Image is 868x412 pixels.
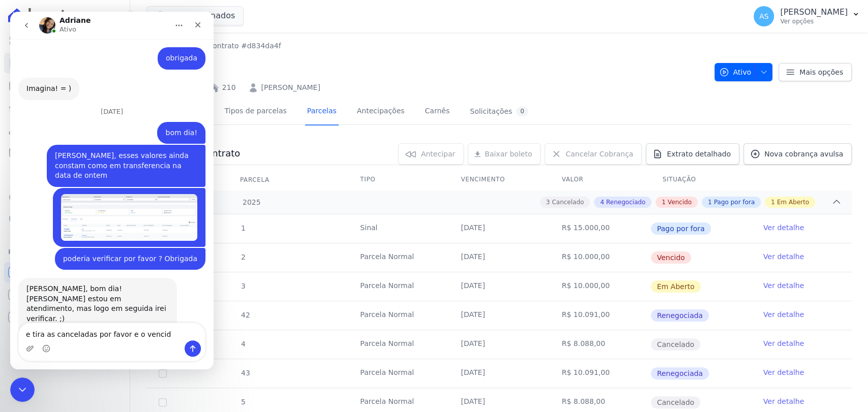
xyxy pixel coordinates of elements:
[448,214,549,243] td: [DATE]
[156,42,187,52] div: obrigada
[606,198,645,207] span: Renegociado
[650,169,751,191] th: Situação
[10,377,35,402] iframe: Intercom live chat
[763,309,804,320] a: Ver detalhe
[174,329,191,345] button: Enviar mensagem…
[228,170,282,190] div: Parcela
[8,97,195,110] div: [DATE]
[8,266,167,318] div: [PERSON_NAME], bom dia![PERSON_NAME] estou em atendimento, mas logo em seguida irei verificar. ;)
[240,369,250,377] span: 43
[651,367,709,379] span: Renegociada
[719,63,752,81] span: Ativo
[4,284,126,305] a: Conta Hent
[763,251,804,262] a: Ver detalhe
[448,243,549,272] td: [DATE]
[146,55,706,78] h2: 210
[16,282,159,312] div: [PERSON_NAME] estou em atendimento, mas logo em seguida irei verificar. ;)
[651,251,691,264] span: Vencido
[550,169,650,191] th: Valor
[4,75,126,96] a: Parcelas
[763,223,804,233] a: Ver detalhe
[348,169,448,191] th: Tipo
[45,139,187,169] div: [PERSON_NAME], esses valores ainda constam como em transferencia na data de ontem
[763,396,804,406] a: Ver detalhe
[146,41,706,51] nav: Breadcrumb
[4,120,126,140] a: Clientes
[8,246,122,258] div: Plataformas
[600,198,604,207] span: 4
[745,2,868,30] button: AS [PERSON_NAME] Ver opções
[159,398,167,406] input: Só é possível selecionar pagamentos em aberto
[147,36,195,58] div: obrigada
[771,198,775,207] span: 1
[8,110,195,134] div: Andreza diz…
[146,41,281,51] nav: Breadcrumb
[550,272,650,301] td: R$ 10.000,00
[714,63,773,81] button: Ativo
[355,99,407,125] a: Antecipações
[147,110,195,133] div: bom dia!
[763,338,804,348] a: Ver detalhe
[4,262,126,282] a: Recebíveis
[9,311,195,329] textarea: Envie uma mensagem...
[448,169,549,191] th: Vencimento
[651,338,700,351] span: Cancelado
[53,242,187,252] div: poderia verificar por favor ? Obrigada
[777,198,809,207] span: Em Aberto
[37,133,195,175] div: [PERSON_NAME], esses valores ainda constam como em transferencia na data de ontem
[759,13,768,20] span: AS
[146,6,244,25] button: 15 selecionados
[550,359,650,388] td: R$ 10.091,00
[348,359,448,388] td: Parcela Normal
[159,369,167,377] input: default
[45,236,195,259] div: poderia verificar por favor ? Obrigada
[468,99,530,125] a: Solicitações0
[240,224,246,232] span: 1
[708,198,712,207] span: 1
[780,17,848,25] p: Ver opções
[516,107,528,116] div: 0
[178,4,197,22] div: Fechar
[207,41,281,51] a: Contrato #d834da4f
[348,214,448,243] td: Sinal
[470,107,528,116] div: Solicitações
[764,149,843,159] span: Nova cobrança avulsa
[32,333,40,341] button: Seletor de emoji
[305,99,339,125] a: Parcelas
[763,367,804,377] a: Ver detalhe
[651,309,709,322] span: Renegociada
[662,198,666,207] span: 1
[240,253,246,261] span: 2
[4,53,126,73] a: Contratos
[8,66,69,88] div: Imagina! = )
[550,330,650,359] td: R$ 8.088,00
[546,198,550,207] span: 3
[159,4,178,23] button: Início
[8,36,195,66] div: Andreza diz…
[348,243,448,272] td: Parcela Normal
[8,236,195,267] div: Andreza diz…
[651,280,701,293] span: Em Aberto
[222,82,236,93] a: 210
[16,333,24,341] button: Carregar anexo
[16,272,159,282] div: [PERSON_NAME], bom dia!
[348,330,448,359] td: Parcela Normal
[261,82,320,93] a: [PERSON_NAME]
[240,282,246,290] span: 3
[8,66,195,97] div: Adriane diz…
[550,301,650,330] td: R$ 10.091,00
[4,209,126,230] a: Negativação
[4,142,126,163] a: Minha Carteira
[4,187,126,207] a: Crédito
[8,266,195,319] div: Adriane diz…
[667,149,731,159] span: Extrato detalhado
[348,301,448,330] td: Parcela Normal
[651,223,711,235] span: Pago por fora
[240,311,250,319] span: 42
[651,396,700,408] span: Cancelado
[668,198,692,207] span: Vencido
[550,243,650,272] td: R$ 10.000,00
[155,116,187,126] div: bom dia!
